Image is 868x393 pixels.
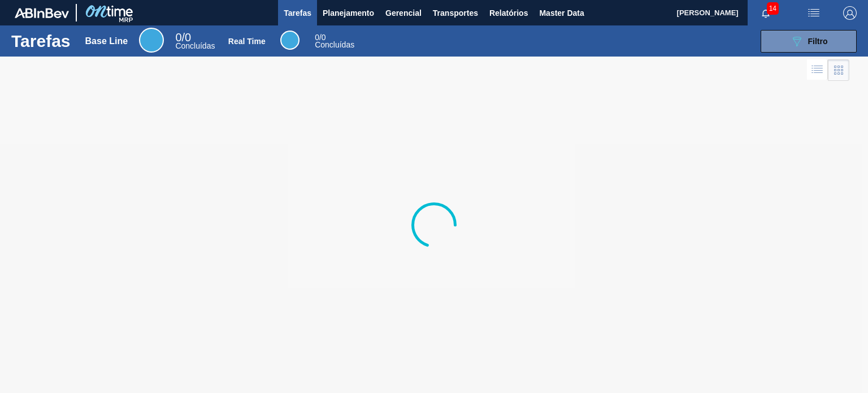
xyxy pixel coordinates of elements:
div: Real Time [315,34,354,49]
span: Master Data [539,6,584,20]
span: Concluídas [175,41,215,50]
span: / 0 [315,33,325,42]
div: Base Line [85,36,128,46]
div: Real Time [228,37,266,46]
h1: Tarefas [11,34,71,47]
span: / 0 [175,31,191,44]
span: 0 [315,33,319,42]
span: Gerencial [385,6,422,20]
img: TNhmsLtSVTkK8tSr43FrP2fwEKptu5GPRR3wAAAABJRU5ErkJggg== [15,8,69,18]
span: Filtro [808,37,828,46]
span: Tarefas [284,6,311,20]
span: Planejamento [323,6,374,20]
span: 0 [175,31,181,44]
button: Notificações [748,5,784,21]
span: Transportes [433,6,478,20]
img: userActions [807,6,821,20]
span: Relatórios [489,6,528,20]
span: Concluídas [315,40,354,49]
div: Base Line [175,33,215,50]
span: 14 [767,2,779,15]
button: Filtro [761,30,857,53]
img: Logout [843,6,857,20]
div: Base Line [139,28,164,53]
div: Real Time [280,31,300,50]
